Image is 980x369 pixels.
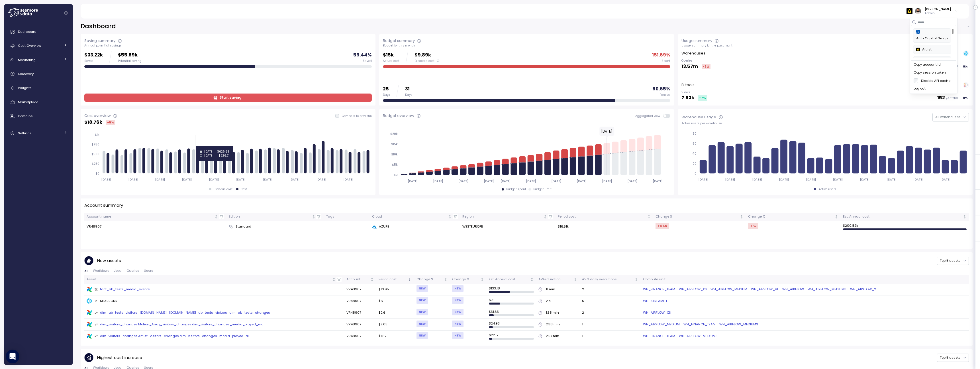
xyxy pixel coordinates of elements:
text: [DATE] [601,129,612,134]
p: Queries [681,59,710,63]
div: Not sorted [543,215,547,219]
th: AVG durationNot sorted [536,275,580,283]
th: AssetNot sorted [84,275,344,283]
tspan: [DATE] [501,179,511,183]
div: NEW [416,297,428,303]
td: $ 73 [487,295,536,307]
div: Log out [914,86,954,91]
a: dim_visitors_changes.Artlist_visitors_changes.dim_visitors_changes_media_played_al [87,333,342,339]
div: AVG duration [538,277,573,282]
div: AZURE [372,224,458,229]
div: Change % [748,214,833,219]
td: VR48907 [344,307,376,319]
div: Saved [84,59,103,63]
p: BI tools [681,82,695,88]
div: Asset [87,277,331,282]
span: Start saving [220,94,241,102]
p: New assets [97,258,121,264]
th: RegionNot sorted [460,213,556,221]
td: $6 [376,295,414,307]
span: Aggregated view [635,114,663,118]
div: AVG daily executions [582,277,634,282]
div: Copy account id [914,62,954,67]
th: AccountNot sorted [344,275,376,283]
span: Insights [18,86,32,90]
div: NEW [452,321,464,327]
tspan: [DATE] [458,179,468,183]
div: Budget overview [383,113,414,119]
td: VR48907 [344,295,376,307]
tspan: 60 [693,142,697,145]
p: $9.89k [415,51,440,59]
div: dim_ab_tests_visitors_[DOMAIN_NAME]_[DOMAIN_NAME]_ab_tests_visitors_dim_ab_tests_changes [95,310,270,315]
div: 0 % [962,95,969,101]
tspan: [DATE] [263,178,273,181]
div: Active users per warehouse [681,121,969,125]
div: NEW [416,285,428,292]
p: Account summary [84,202,123,209]
a: Domains [6,110,71,122]
span: All warehouses [935,115,961,119]
tspan: [DATE] [236,178,246,181]
p: 152 [937,94,945,102]
td: WESTEUROPE [460,221,556,232]
a: WH_AIRFLOW_MEDIUM [643,322,680,327]
p: Compare to previous [342,114,372,118]
p: $33.22k [84,51,103,59]
a: Insights [6,82,71,94]
div: +164 $ [656,223,669,229]
span: Domains [18,114,33,118]
p: Admin [925,11,951,15]
td: VR48907 [344,331,376,342]
div: Not sorted [332,277,336,281]
a: WH_FINANCE_TEAM [643,287,675,292]
h2: Dashboard [81,22,116,31]
th: Est. Annual costNot sorted [841,213,969,221]
div: [PERSON_NAME] [925,7,951,11]
p: / 371 total [946,96,958,100]
td: VR48907 [84,221,226,232]
div: Annual potential savings [84,44,372,48]
p: 13.57m [681,63,698,70]
span: Cost Overview [18,43,41,48]
button: Top 5 assets [937,257,969,265]
tspan: [DATE] [627,179,637,183]
td: 2 [580,307,641,319]
a: Start saving [84,94,372,102]
a: Dashboard [6,26,71,37]
tspan: [DATE] [408,179,418,183]
div: NEW [452,285,464,292]
tspan: [DATE] [182,178,192,181]
p: 7.53k [681,94,694,102]
a: WH_AIRFLOW_MEDIUM3 [679,334,718,339]
a: WH_AIRFLOW_MEDIUM3 [808,287,846,292]
a: Settings [6,127,71,139]
p: 151.69 % [652,51,670,59]
div: +1 % [748,223,758,229]
div: Cost overview [84,113,111,119]
td: $16.51k [556,221,653,232]
div: Compute unit [643,277,967,282]
span: Expected cost [415,59,434,63]
tspan: [DATE] [101,178,111,181]
div: Artlist [916,47,948,52]
div: Days [383,93,390,97]
td: $ 24.93 [487,319,536,331]
div: NEW [452,309,464,315]
div: Usage summary [681,38,712,44]
tspan: $0 [95,172,99,175]
tspan: [DATE] [602,179,612,183]
a: dim_visitors_changes.Motion_Array_visitors_changes.dim_visitors_changes_media_played_ma [87,322,342,327]
div: dim_visitors_changes.Artlist_visitors_changes.dim_visitors_changes_media_played_al [95,334,249,339]
tspan: $15k [391,142,398,146]
span: Settings [18,131,32,135]
tspan: 80 [693,132,697,135]
div: 1.58 min [546,310,559,315]
a: WH_AIRFLOW_MEDIUM3 [719,322,758,327]
tspan: $1k [95,133,99,137]
div: +5 % [106,120,115,125]
div: Est. Annual cost [843,214,962,219]
div: Usage summary for the past month [681,44,969,48]
tspan: [DATE] [433,179,443,183]
div: Spent [661,59,670,63]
